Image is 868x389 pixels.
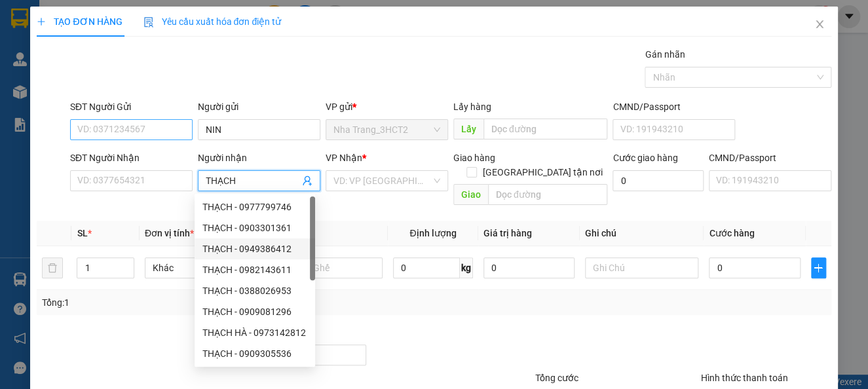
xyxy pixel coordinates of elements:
[202,242,307,256] div: THẠCH - 0949386412
[801,7,838,43] button: Close
[202,284,307,298] div: THẠCH - 0388026953
[202,325,307,340] div: THẠCH HÀ - 0973142812
[195,259,315,280] div: THẠCH - 0982143611
[814,19,825,29] span: close
[198,100,320,114] div: Người gửi
[701,373,788,383] label: Hình thức thanh toán
[195,280,315,301] div: THẠCH - 0388026953
[195,196,315,217] div: THẠCH - 0977799746
[483,257,575,278] input: 0
[269,257,383,278] input: VD: Bàn, Ghế
[453,184,488,205] span: Giao
[37,17,46,26] span: plus
[153,258,251,278] span: Khác
[202,221,307,235] div: THẠCH - 0903301361
[477,165,607,179] span: [GEOGRAPHIC_DATA] tận nơi
[811,257,826,278] button: plus
[709,228,754,238] span: Cước hàng
[70,100,193,114] div: SĐT Người Gửi
[645,49,685,60] label: Gán nhãn
[453,119,483,139] span: Lấy
[613,170,703,191] input: Cước giao hàng
[77,228,87,238] span: SL
[483,119,608,139] input: Dọc đường
[202,305,307,319] div: THẠCH - 0909081296
[460,257,473,278] span: kg
[453,153,495,163] span: Giao hàng
[195,322,315,343] div: THẠCH HÀ - 0973142812
[326,100,448,114] div: VP gửi
[202,263,307,277] div: THẠCH - 0982143611
[613,153,677,163] label: Cước giao hàng
[302,176,312,186] span: user-add
[709,151,831,165] div: CMND/Passport
[70,151,193,165] div: SĐT Người Nhận
[409,228,456,238] span: Định lượng
[195,343,315,364] div: THẠCH - 0909305536
[143,16,282,27] span: Yêu cầu xuất hóa đơn điện tử
[198,151,320,165] div: Người nhận
[453,102,491,112] span: Lấy hàng
[580,221,704,246] th: Ghi chú
[195,301,315,322] div: THẠCH - 0909081296
[488,184,608,205] input: Dọc đường
[202,346,307,361] div: THẠCH - 0909305536
[613,100,735,114] div: CMND/Passport
[145,228,194,238] span: Đơn vị tính
[202,200,307,214] div: THẠCH - 0977799746
[42,257,63,278] button: delete
[326,153,362,163] span: VP Nhận
[483,228,532,238] span: Giá trị hàng
[42,295,336,310] div: Tổng: 1
[812,263,825,273] span: plus
[585,257,699,278] input: Ghi Chú
[37,16,122,27] span: TẠO ĐƠN HÀNG
[535,373,578,383] span: Tổng cước
[333,120,440,139] span: Nha Trang_3HCT2
[195,238,315,259] div: THẠCH - 0949386412
[143,17,154,28] img: icon
[195,217,315,238] div: THẠCH - 0903301361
